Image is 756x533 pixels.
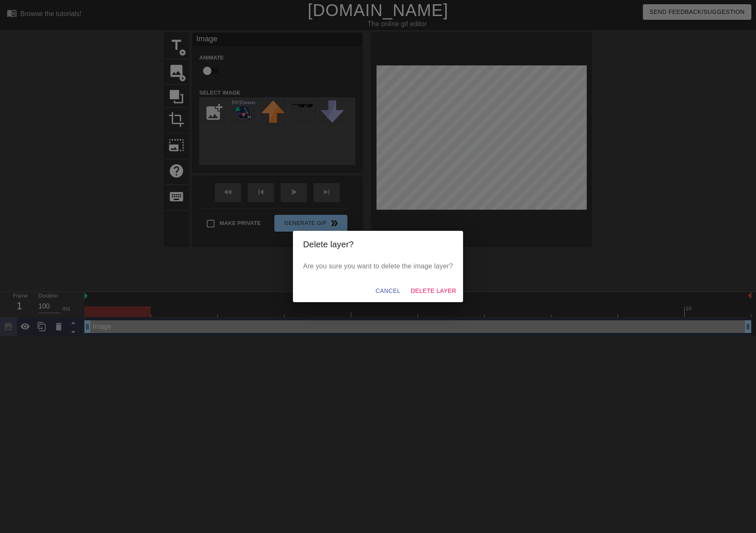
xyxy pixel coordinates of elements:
button: Delete Layer [407,283,460,299]
p: Are you sure you want to delete the image layer? [303,261,453,271]
span: Delete Layer [411,286,456,296]
span: Cancel [376,286,401,296]
button: Cancel [372,283,404,299]
h2: Delete layer? [303,238,453,251]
